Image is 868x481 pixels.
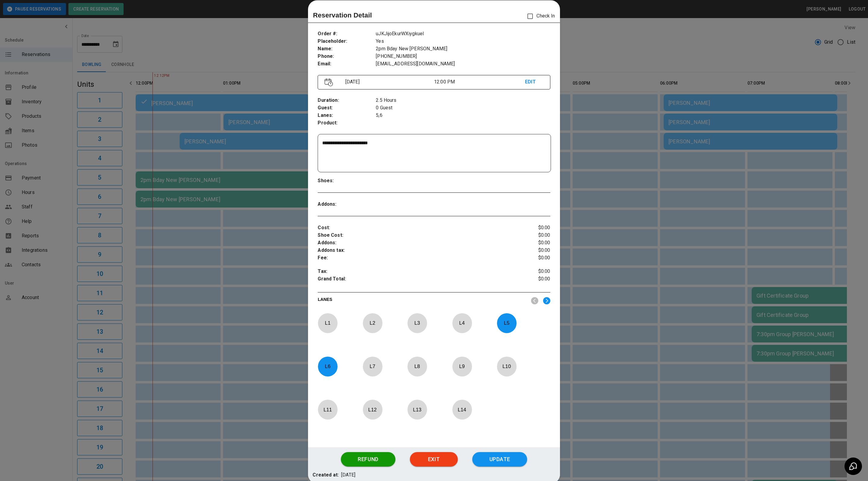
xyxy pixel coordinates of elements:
p: Shoe Cost : [318,232,511,239]
button: Refund [341,452,395,467]
p: $0.00 [511,275,550,284]
p: Name : [318,45,376,53]
p: Email : [318,60,376,68]
button: Exit [410,452,458,467]
p: L 3 [407,316,427,330]
p: $0.00 [511,247,550,254]
p: 0 Guest [376,104,550,112]
p: Lanes : [318,112,376,119]
p: EDIT [525,78,543,86]
p: uJKJijoEkurWXiygkueI [376,30,550,38]
p: L 11 [318,402,338,417]
p: $0.00 [511,268,550,275]
p: [DATE] [341,471,355,479]
p: $0.00 [511,224,550,232]
img: right.svg [543,297,550,305]
p: [DATE] [343,78,434,86]
p: Check In [524,10,555,23]
p: $0.00 [511,232,550,239]
p: L 1 [318,316,338,330]
p: 12:00 PM [434,78,525,86]
p: $0.00 [511,239,550,247]
p: Reservation Detail [313,10,372,20]
p: 5,6 [376,112,550,119]
p: Tax : [318,268,511,275]
p: L 7 [363,359,382,373]
p: Cost : [318,224,511,232]
p: L 10 [497,359,517,373]
p: L 14 [452,402,472,417]
p: Duration : [318,97,376,104]
p: Grand Total : [318,275,511,284]
button: Update [472,452,527,467]
p: Addons : [318,239,511,247]
p: 2.5 Hours [376,97,550,104]
p: Product : [318,119,376,127]
p: Shoes : [318,177,376,185]
p: [PHONE_NUMBER] [376,53,550,60]
p: L 9 [452,359,472,373]
p: Created at: [313,471,339,479]
p: L 5 [497,316,517,330]
p: Order # : [318,30,376,38]
p: [EMAIL_ADDRESS][DOMAIN_NAME] [376,60,550,68]
p: L 12 [363,402,382,417]
p: L 2 [363,316,382,330]
p: LANES [318,296,526,305]
p: $0.00 [511,254,550,262]
p: L 4 [452,316,472,330]
p: L 6 [318,359,338,373]
img: nav_left.svg [531,297,538,305]
p: Placeholder : [318,38,376,45]
p: Yes [376,38,550,45]
p: Addons tax : [318,247,511,254]
p: 2pm Bday New [PERSON_NAME] [376,45,550,53]
img: Vector [325,78,333,86]
p: Addons : [318,201,376,208]
p: Guest : [318,104,376,112]
p: L 13 [407,402,427,417]
p: L 8 [407,359,427,373]
p: Phone : [318,53,376,60]
p: Fee : [318,254,511,262]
